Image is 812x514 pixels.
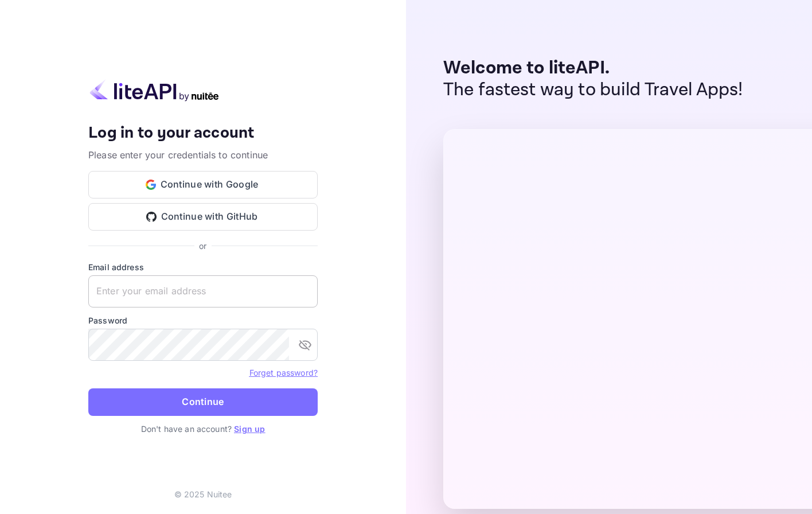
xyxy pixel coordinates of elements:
[88,79,220,102] img: liteapi
[199,240,206,252] p: or
[88,171,318,198] button: Continue with Google
[443,79,743,101] p: The fastest way to build Travel Apps!
[88,123,318,143] h4: Log in to your account
[249,367,318,378] a: Forget password?
[88,275,318,307] input: Enter your email address
[88,314,318,326] label: Password
[443,57,743,79] p: Welcome to liteAPI.
[88,261,318,273] label: Email address
[234,424,265,434] a: Sign up
[88,423,318,435] p: Don't have an account?
[88,203,318,231] button: Continue with GitHub
[88,148,318,162] p: Please enter your credentials to continue
[249,368,318,377] a: Forget password?
[174,488,232,500] p: © 2025 Nuitee
[294,333,317,356] button: toggle password visibility
[88,388,318,416] button: Continue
